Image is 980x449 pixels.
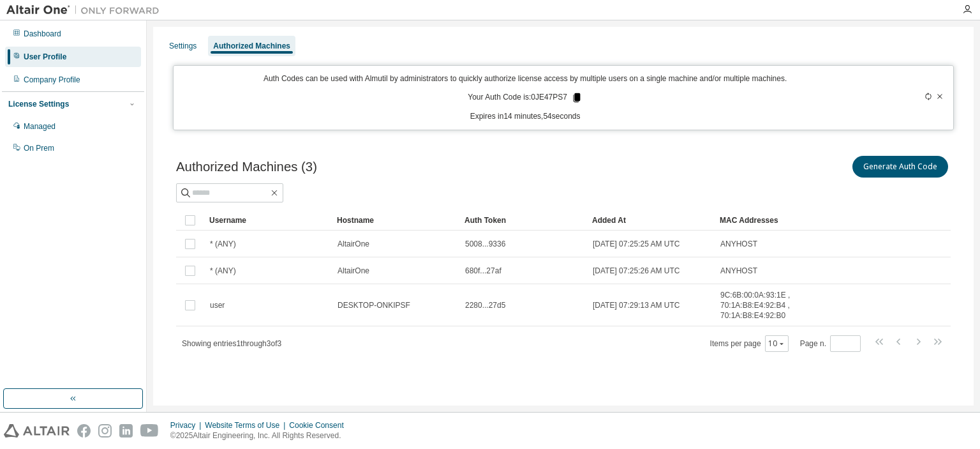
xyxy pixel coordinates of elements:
[140,424,159,438] img: youtube.svg
[169,41,197,51] div: Settings
[181,111,869,122] p: Expires in 14 minutes, 54 seconds
[213,41,290,51] div: Authorized Machines
[24,143,54,153] div: On Prem
[593,266,680,276] span: [DATE] 07:25:26 AM UTC
[338,300,410,310] span: DESKTOP-ONKIPSF
[24,52,66,62] div: User Profile
[593,239,680,249] span: [DATE] 07:25:25 AM UTC
[181,73,869,84] p: Auth Codes can be used with Almutil by administrators to quickly authorize license access by mult...
[464,210,582,231] div: Auth Token
[720,266,757,276] span: ANYHOST
[176,160,317,174] span: Authorized Machines (3)
[593,300,680,310] span: [DATE] 07:29:13 AM UTC
[768,339,785,349] button: 10
[338,239,369,249] span: AltairOne
[720,210,817,231] div: MAC Addresses
[170,420,205,430] div: Privacy
[337,210,454,231] div: Hostname
[465,239,505,249] span: 5008...9336
[289,420,351,430] div: Cookie Consent
[4,424,70,438] img: altair_logo.svg
[338,266,369,276] span: AltairOne
[465,300,505,310] span: 2280...27d5
[720,239,757,249] span: ANYHOST
[77,424,91,438] img: facebook.svg
[98,424,112,438] img: instagram.svg
[852,156,948,178] button: Generate Auth Code
[182,339,281,348] span: Showing entries 1 through 3 of 3
[119,424,133,438] img: linkedin.svg
[800,335,861,352] span: Page n.
[24,29,61,39] div: Dashboard
[210,300,225,310] span: user
[592,210,709,231] div: Added At
[24,75,80,85] div: Company Profile
[205,420,289,430] div: Website Terms of Use
[468,92,583,103] p: Your Auth Code is: 0JE47PS7
[8,99,69,109] div: License Settings
[209,210,327,231] div: Username
[6,4,166,17] img: Altair One
[465,266,501,276] span: 680f...27af
[720,290,816,321] span: 9C:6B:00:0A:93:1E , 70:1A:B8:E4:92:B4 , 70:1A:B8:E4:92:B0
[710,335,789,352] span: Items per page
[24,121,56,132] div: Managed
[210,266,236,276] span: * (ANY)
[210,239,236,249] span: * (ANY)
[170,430,352,441] p: © 2025 Altair Engineering, Inc. All Rights Reserved.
